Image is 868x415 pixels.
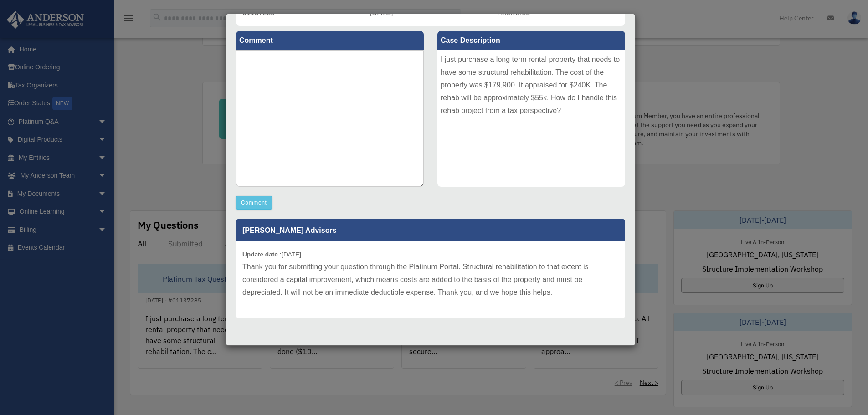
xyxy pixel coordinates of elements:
[242,251,301,258] small: [DATE]
[242,261,619,299] p: Thank you for submitting your question through the Platinum Portal. Structural rehabilitation to ...
[242,251,282,258] b: Update date :
[236,31,424,50] label: Comment
[437,31,625,50] label: Case Description
[437,50,625,187] div: I just purchase a long term rental property that needs to have some structural rehabilitation. Th...
[236,196,272,210] button: Comment
[236,219,625,241] p: [PERSON_NAME] Advisors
